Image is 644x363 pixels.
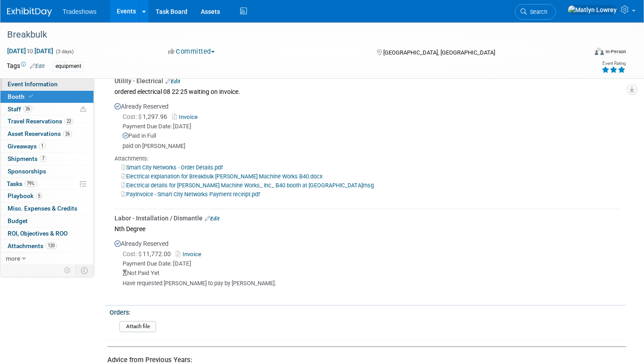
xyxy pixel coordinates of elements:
[114,155,619,163] div: Attachments:
[114,235,619,295] div: Already Reserved
[568,5,617,15] img: Matlyn Lowrey
[36,193,42,199] span: 5
[8,80,58,88] span: Event Information
[123,122,619,131] div: Payment Due Date: [DATE]
[527,8,547,15] span: Search
[46,242,57,249] span: 120
[0,103,93,115] a: Staff26
[0,153,93,165] a: Shipments7
[0,240,93,252] a: Attachments120
[123,113,143,120] span: Cost: $
[515,4,556,20] a: Search
[8,143,46,150] span: Giveaways
[114,97,619,206] div: Already Reserved
[123,113,171,120] span: 1,297.96
[8,230,68,237] span: ROI, Objectives & ROO
[123,250,143,257] span: Cost: $
[176,251,205,257] a: Invoice
[8,118,73,125] span: Travel Reservations
[595,48,604,55] img: Format-Inperson.png
[8,106,32,113] span: Staff
[7,47,54,55] span: [DATE] [DATE]
[0,78,93,90] a: Event Information
[8,130,72,137] span: Asset Reservations
[25,180,37,187] span: 79%
[0,190,93,202] a: Playbook5
[40,155,47,162] span: 7
[534,46,626,60] div: Event Format
[63,8,97,15] span: Tradeshows
[8,217,28,224] span: Budget
[55,49,74,55] span: (3 days)
[8,205,77,212] span: Misc. Expenses & Credits
[383,49,495,56] span: [GEOGRAPHIC_DATA], [GEOGRAPHIC_DATA]
[64,118,73,125] span: 22
[8,242,57,249] span: Attachments
[114,85,619,97] div: ordered electrical 08 22 25 waiting on invoice.
[0,91,93,103] a: Booth
[205,215,220,222] a: Edit
[8,168,46,175] span: Sponsorships
[4,27,573,43] div: Breakbulk
[165,47,218,56] button: Committed
[6,255,20,262] span: more
[0,128,93,140] a: Asset Reservations26
[29,94,33,99] i: Booth reservation complete
[0,253,93,265] a: more
[39,143,46,149] span: 1
[121,173,322,180] a: Electrical explanation for Breakbulk [PERSON_NAME] Machine Works B40.docx
[123,250,174,257] span: 11,772.00
[7,61,45,72] td: Tags
[123,143,619,150] div: paid on [PERSON_NAME]
[605,48,626,55] div: In-Person
[30,63,45,69] a: Edit
[8,155,47,162] span: Shipments
[63,131,72,137] span: 26
[121,182,374,189] a: Electrical details for [PERSON_NAME] Machine Works_ Inc_ B40 booth at [GEOGRAPHIC_DATA]msg
[8,93,35,100] span: Booth
[0,178,93,190] a: Tasks79%
[165,78,180,84] a: Edit
[121,164,223,171] a: Smart City Networks - Order Details.pdf
[26,47,34,55] span: to
[123,269,619,278] div: Not Paid Yet
[0,228,93,240] a: ROI, Objectives & ROO
[123,132,619,140] div: Paid in Full
[114,76,619,85] div: Utility - Electrical
[0,115,93,127] a: Travel Reservations22
[110,306,622,317] div: Orders:
[123,260,619,268] div: Payment Due Date: [DATE]
[7,180,37,187] span: Tasks
[80,106,86,114] span: Potential Scheduling Conflict -- at least one attendee is tagged in another overlapping event.
[123,280,619,287] div: Have requested [PERSON_NAME] to pay by [PERSON_NAME].
[8,192,42,199] span: Playbook
[60,265,76,276] td: Personalize Event Tab Strip
[0,165,93,177] a: Sponsorships
[53,62,84,71] div: equipment
[114,214,619,223] div: Labor - Installation / Dismantle
[0,140,93,152] a: Giveaways1
[0,215,93,227] a: Budget
[0,203,93,215] a: Misc. Expenses & Credits
[76,265,94,276] td: Toggle Event Tabs
[23,106,32,112] span: 26
[7,8,52,17] img: ExhibitDay
[121,191,260,198] a: PayInvoice - Smart City Networks Payment receipt.pdf
[114,223,619,235] div: Nth Degree
[602,61,626,66] div: Event Rating
[172,114,201,120] a: Invoice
